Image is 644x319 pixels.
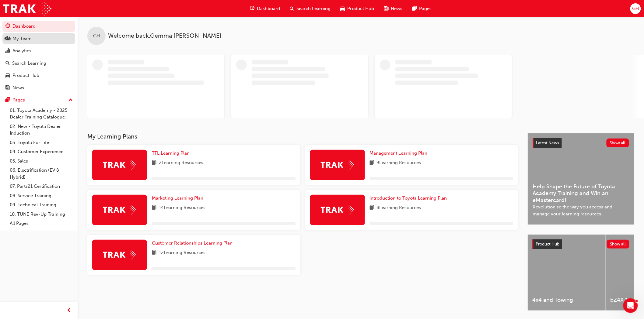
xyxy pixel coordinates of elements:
[321,160,354,170] img: Trak
[285,2,336,15] a: search-iconSearch Learning
[5,61,10,66] span: search-icon
[2,19,75,94] button: DashboardMy TeamAnalyticsSearch LearningProduct HubNews
[3,2,51,15] img: Trak
[67,307,72,314] span: prev-icon
[384,5,389,12] span: news-icon
[290,5,294,12] span: search-icon
[370,159,374,167] span: book-icon
[12,72,39,79] div: Product Hub
[533,204,629,217] span: Revolutionise the way you access and manage your learning resources.
[7,191,75,201] a: 08. Service Training
[103,160,136,170] img: Trak
[607,139,629,147] button: Show all
[257,5,280,12] span: Dashboard
[7,156,75,166] a: 05. Sales
[5,36,10,42] span: people-icon
[12,47,31,54] div: Analytics
[419,5,432,12] span: Pages
[533,239,629,249] a: Product HubShow all
[2,33,75,44] a: My Team
[2,58,75,69] a: Search Learning
[2,94,75,106] button: Pages
[5,73,10,78] span: car-icon
[370,195,447,201] span: Introduction to Toyota Learning Plan
[93,33,100,39] span: GH
[533,297,600,304] span: 4x4 and Towing
[2,70,75,81] a: Product Hub
[7,147,75,156] a: 04. Customer Experience
[5,98,10,103] span: pages-icon
[152,195,206,202] a: Marketing Learning Plan
[528,133,634,225] a: Latest NewsShow allHelp Shape the Future of Toyota Academy Training and Win an eMastercard!Revolu...
[12,84,24,91] div: News
[7,122,75,138] a: 02. New - Toyota Dealer Induction
[103,250,136,259] img: Trak
[370,150,430,157] a: Management Learning Plan
[379,2,408,15] a: news-iconNews
[245,2,285,15] a: guage-iconDashboard
[87,133,518,140] h3: My Learning Plans
[632,5,639,12] span: GH
[370,204,374,212] span: book-icon
[341,5,345,12] span: car-icon
[348,5,374,12] span: Product Hub
[377,204,421,212] span: 8 Learning Resources
[7,138,75,147] a: 03. Toyota For Life
[536,140,559,146] span: Latest News
[152,159,156,167] span: book-icon
[391,5,403,12] span: News
[159,204,205,212] span: 14 Learning Resources
[7,182,75,191] a: 07. Parts21 Certification
[2,21,75,32] a: Dashboard
[152,204,156,212] span: book-icon
[321,205,354,214] img: Trak
[7,210,75,219] a: 10. TUNE Rev-Up Training
[536,242,560,247] span: Product Hub
[7,219,75,228] a: All Pages
[623,298,638,313] iframe: Intercom live chat
[370,195,450,202] a: Introduction to Toyota Learning Plan
[533,183,629,204] span: Help Shape the Future of Toyota Academy Training and Win an eMastercard!
[250,5,255,12] span: guage-icon
[152,240,233,246] span: Customer Relationships Learning Plan
[5,48,10,54] span: chart-icon
[159,159,203,167] span: 2 Learning Resources
[152,249,156,257] span: book-icon
[159,249,205,257] span: 12 Learning Resources
[152,150,190,156] span: TFL Learning Plan
[103,205,136,214] img: Trak
[2,45,75,57] a: Analytics
[108,33,221,39] span: Welcome back , Gemma [PERSON_NAME]
[528,235,605,310] a: 4x4 and Towing
[152,240,235,247] a: Customer Relationships Learning Plan
[5,85,10,91] span: news-icon
[408,2,437,15] a: pages-iconPages
[12,60,46,67] div: Search Learning
[5,24,10,29] span: guage-icon
[7,166,75,182] a: 06. Electrification (EV & Hybrid)
[7,106,75,122] a: 01. Toyota Academy - 2025 Dealer Training Catalogue
[12,97,25,104] div: Pages
[412,5,417,12] span: pages-icon
[7,200,75,210] a: 09. Technical Training
[630,3,641,14] button: GH
[2,82,75,94] a: News
[370,150,428,156] span: Management Learning Plan
[377,159,421,167] span: 9 Learning Resources
[12,35,32,42] div: My Team
[68,96,73,104] span: up-icon
[152,150,192,157] a: TFL Learning Plan
[336,2,379,15] a: car-iconProduct Hub
[152,195,203,201] span: Marketing Learning Plan
[533,138,629,148] a: Latest NewsShow all
[607,240,630,249] button: Show all
[297,5,331,12] span: Search Learning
